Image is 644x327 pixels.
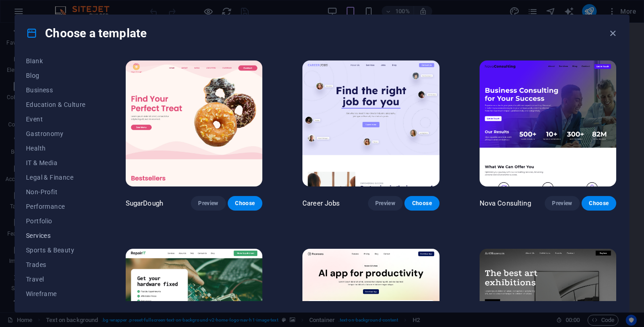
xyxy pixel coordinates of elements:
[26,141,86,156] button: Health
[26,174,86,181] span: Legal & Finance
[126,60,262,186] img: SugarDough
[26,101,86,108] span: Education & Culture
[302,199,340,208] p: Career Jobs
[26,97,86,112] button: Education & Culture
[582,196,616,211] button: Choose
[26,54,86,68] button: Blank
[375,200,395,207] span: Preview
[26,83,86,97] button: Business
[26,126,86,141] button: Gastronomy
[404,196,439,211] button: Choose
[26,112,86,126] button: Event
[26,116,86,123] span: Event
[26,159,86,166] span: IT & Media
[480,199,531,208] p: Nova Consulting
[26,228,86,243] button: Services
[26,272,86,287] button: Travel
[126,199,163,208] p: SugarDough
[26,247,86,254] span: Sports & Beauty
[412,200,432,207] span: Choose
[26,26,147,40] h4: Choose a template
[26,232,86,239] span: Services
[26,257,86,272] button: Trades
[26,203,86,210] span: Performance
[26,214,86,228] button: Portfolio
[26,185,86,199] button: Non-Profit
[26,261,86,268] span: Trades
[589,200,609,207] span: Choose
[26,188,86,196] span: Non-Profit
[26,72,86,79] span: Blog
[26,68,86,83] button: Blog
[26,217,86,225] span: Portfolio
[368,196,403,211] button: Preview
[198,200,218,207] span: Preview
[26,156,86,170] button: IT & Media
[302,60,439,186] img: Career Jobs
[228,196,262,211] button: Choose
[26,170,86,185] button: Legal & Finance
[26,86,86,94] span: Business
[26,199,86,214] button: Performance
[235,200,255,207] span: Choose
[26,130,86,137] span: Gastronomy
[26,287,86,301] button: Wireframe
[26,290,86,297] span: Wireframe
[26,276,86,283] span: Travel
[191,196,225,211] button: Preview
[545,196,579,211] button: Preview
[26,145,86,152] span: Health
[480,60,616,186] img: Nova Consulting
[26,57,86,65] span: Blank
[552,200,572,207] span: Preview
[26,243,86,257] button: Sports & Beauty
